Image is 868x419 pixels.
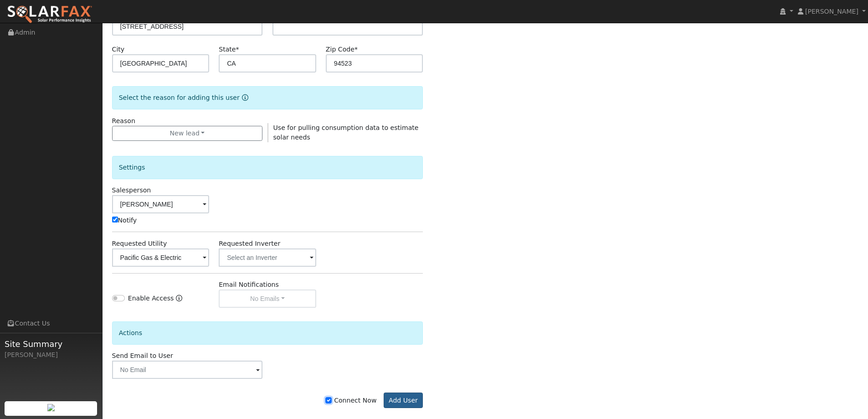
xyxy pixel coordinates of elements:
[5,350,98,360] div: [PERSON_NAME]
[128,294,174,303] label: Enable Access
[240,94,248,101] a: Reason for new user
[112,195,210,213] input: Select a User
[112,126,263,141] button: New lead
[384,393,423,408] button: Add User
[112,186,151,195] label: Salesperson
[112,86,423,109] div: Select the reason for adding this user
[112,216,137,225] label: Notify
[112,239,167,248] label: Requested Utility
[176,294,182,308] a: Enable Access
[219,248,316,267] input: Select an Inverter
[325,396,376,405] label: Connect Now
[112,248,210,267] input: Select a Utility
[805,8,858,15] span: [PERSON_NAME]
[112,361,263,379] input: No Email
[326,45,358,54] label: Zip Code
[219,239,280,248] label: Requested Inverter
[47,404,55,411] img: retrieve
[219,280,279,290] label: Email Notifications
[112,217,118,222] input: Notify
[112,321,423,345] div: Actions
[112,156,423,179] div: Settings
[354,46,358,53] span: Required
[112,45,125,54] label: City
[273,124,419,141] span: Use for pulling consumption data to estimate solar needs
[219,45,239,54] label: State
[325,397,332,403] input: Connect Now
[7,5,92,24] img: SolarFax
[5,338,98,350] span: Site Summary
[112,116,135,126] label: Reason
[236,46,239,53] span: Required
[112,351,173,361] label: Send Email to User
